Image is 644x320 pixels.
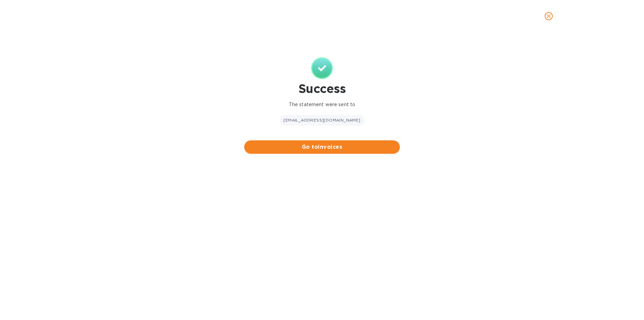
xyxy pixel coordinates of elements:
button: close [541,8,557,24]
span: [EMAIL_ADDRESS][DOMAIN_NAME] [283,118,360,123]
p: The statement were sent to [244,101,400,108]
h1: Success [244,82,400,96]
span: Go to invoices [250,143,394,151]
button: Go toinvoices [244,140,400,154]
